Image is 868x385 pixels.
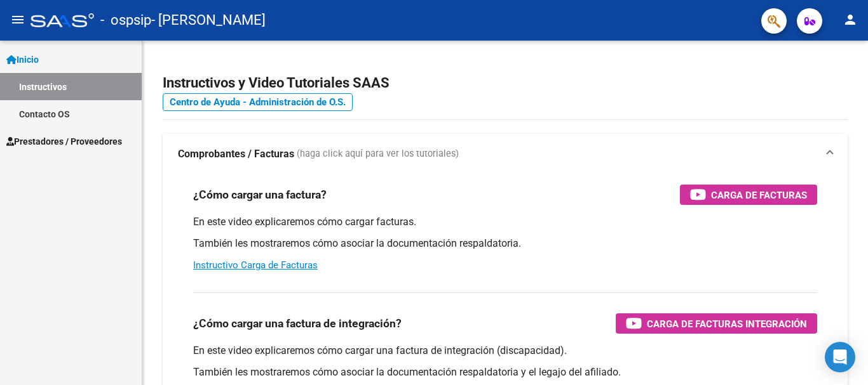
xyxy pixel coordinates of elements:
div: Open Intercom Messenger [825,342,855,372]
p: En este video explicaremos cómo cargar facturas. [193,215,817,229]
mat-icon: menu [10,12,25,27]
a: Centro de Ayuda - Administración de O.S. [163,93,353,111]
strong: Comprobantes / Facturas [178,147,294,161]
mat-icon: person [843,12,858,27]
h2: Instructivos y Video Tutoriales SAAS [163,71,848,95]
mat-expansion-panel-header: Comprobantes / Facturas (haga click aquí para ver los tutoriales) [163,134,848,174]
p: También les mostraremos cómo asociar la documentación respaldatoria. [193,237,817,251]
span: (haga click aquí para ver los tutoriales) [297,147,459,161]
h3: ¿Cómo cargar una factura? [193,186,327,204]
h3: ¿Cómo cargar una factura de integración? [193,315,402,332]
span: Carga de Facturas Integración [647,316,807,332]
span: Carga de Facturas [711,187,807,203]
span: - ospsip [100,6,151,34]
p: También les mostraremos cómo asociar la documentación respaldatoria y el legajo del afiliado. [193,365,817,379]
span: Prestadores / Proveedores [6,134,122,148]
p: En este video explicaremos cómo cargar una factura de integración (discapacidad). [193,344,817,358]
button: Carga de Facturas Integración [616,313,817,334]
a: Instructivo Carga de Facturas [193,259,318,271]
span: - [PERSON_NAME] [151,6,266,34]
span: Inicio [6,53,39,67]
button: Carga de Facturas [680,185,817,205]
